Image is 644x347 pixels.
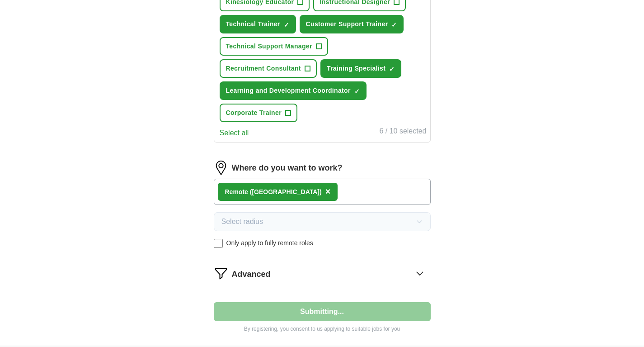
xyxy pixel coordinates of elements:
[214,239,223,248] input: Only apply to fully remote roles
[379,126,426,138] div: 6 / 10 selected
[221,216,263,227] span: Select radius
[225,187,322,197] div: Remote ([GEOGRAPHIC_DATA])
[214,161,228,175] img: location.png
[226,238,313,248] span: Only apply to fully remote roles
[214,266,228,280] img: filter
[214,212,431,231] button: Select radius
[226,86,351,95] span: Learning and Development Coordinator
[220,81,367,100] button: Learning and Development Coordinator✓
[306,19,388,29] span: Customer Support Trainer
[214,325,431,333] p: By registering, you consent to us applying to suitable jobs for you
[325,186,331,196] span: ×
[354,88,360,95] span: ✓
[220,37,328,56] button: Technical Support Manager
[220,104,297,122] button: Corporate Trainer
[232,162,343,174] label: Where do you want to work?
[220,15,296,33] button: Technical Trainer✓
[220,128,249,138] button: Select all
[226,108,282,118] span: Corporate Trainer
[325,185,331,199] button: ×
[226,64,301,73] span: Recruitment Consultant
[226,19,280,29] span: Technical Trainer
[320,59,401,78] button: Training Specialist✓
[300,15,404,33] button: Customer Support Trainer✓
[232,268,271,280] span: Advanced
[391,21,397,29] span: ✓
[226,42,312,51] span: Technical Support Manager
[389,66,395,73] span: ✓
[284,21,289,29] span: ✓
[327,64,385,73] span: Training Specialist
[220,59,317,78] button: Recruitment Consultant
[214,302,431,321] button: Submitting...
